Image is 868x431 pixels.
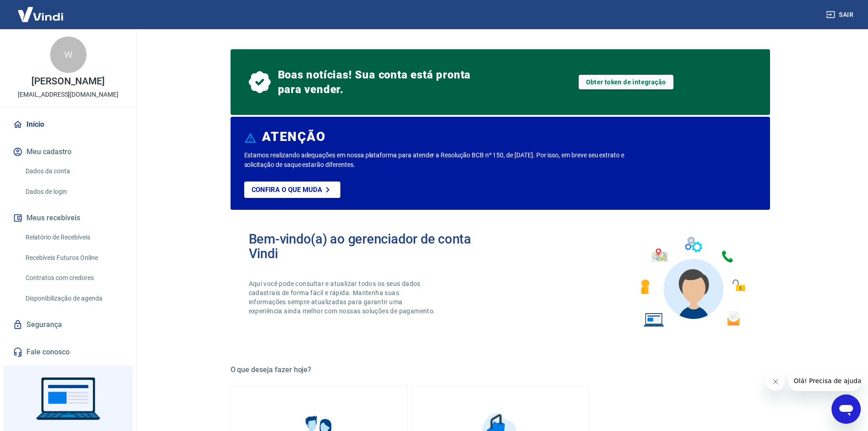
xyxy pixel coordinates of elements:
p: [EMAIL_ADDRESS][DOMAIN_NAME] [18,90,118,99]
a: Relatório de Recebíveis [22,228,125,247]
div: W [50,36,87,73]
a: Contratos com credores [22,269,125,287]
h5: O que deseja fazer hoje? [231,365,770,374]
h2: Bem-vindo(a) ao gerenciador de conta Vindi [249,232,500,261]
p: Aqui você pode consultar e atualizar todos os seus dados cadastrais de forma fácil e rápida. Mant... [249,279,437,316]
a: Recebíveis Futuros Online [22,249,125,267]
iframe: Fechar mensagem [766,373,785,391]
a: Início [11,114,125,135]
h6: ATENÇÃO [262,132,325,141]
img: Imagem de um avatar masculino com diversos icones exemplificando as funcionalidades do gerenciado... [632,232,752,332]
img: Vindi [11,0,70,28]
a: Obter token de integração [579,75,673,89]
button: Meu cadastro [11,142,125,162]
a: Segurança [11,315,125,335]
p: Estamos realizando adequações em nossa plataforma para atender a Resolução BCB nº 150, de [DATE].... [244,151,654,170]
a: Dados de login [22,182,125,201]
iframe: Mensagem da empresa [788,371,861,391]
a: Disponibilização de agenda [22,289,125,308]
p: [PERSON_NAME] [31,77,104,86]
span: Olá! Precisa de ajuda? [5,6,77,14]
a: Confira o que muda [244,182,340,198]
span: Boas notícias! Sua conta está pronta para vender. [278,68,475,97]
button: Sair [824,6,857,23]
p: Confira o que muda [252,186,322,194]
a: Fale conosco [11,342,125,362]
iframe: Botão para abrir a janela de mensagens [832,395,861,424]
button: Meus recebíveis [11,208,125,228]
a: Dados da conta [22,162,125,181]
